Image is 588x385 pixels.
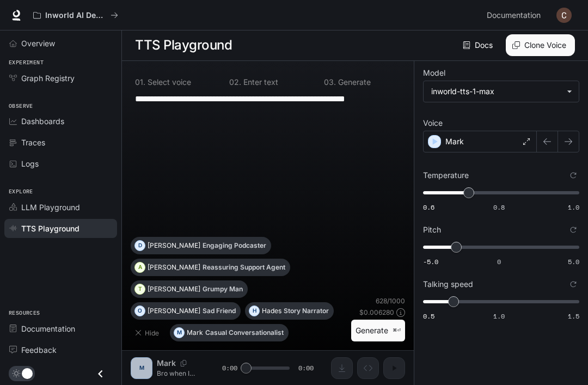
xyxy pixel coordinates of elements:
button: HHadesStory Narrator [245,302,334,320]
button: D[PERSON_NAME]Engaging Podcaster [131,237,271,254]
a: LLM Playground [4,198,117,217]
button: MMarkCasual Conversationalist [170,324,289,341]
button: Reset to default [567,169,579,181]
p: Hades [262,308,281,314]
a: Documentation [4,319,117,338]
button: A[PERSON_NAME]Reassuring Support Agent [131,259,290,276]
h1: TTS Playground [135,34,232,56]
p: Model [423,69,445,77]
span: Overview [21,38,55,49]
button: T[PERSON_NAME]Grumpy Man [131,280,248,298]
p: Select voice [145,78,191,86]
p: Casual Conversationalist [205,329,284,336]
span: Documentation [21,323,75,334]
p: $ 0.006280 [359,308,394,317]
button: Generate⌘⏎ [351,320,405,342]
p: [PERSON_NAME] [148,286,200,292]
div: inworld-tts-1-max [431,86,561,97]
div: inworld-tts-1-max [424,81,579,102]
a: Feedback [4,340,117,359]
button: User avatar [553,4,575,26]
p: Sad Friend [203,308,236,314]
div: O [135,302,145,320]
span: 0 [497,257,501,266]
p: Generate [336,78,371,86]
span: LLM Playground [21,201,80,213]
div: H [249,302,259,320]
span: Documentation [487,9,541,22]
button: O[PERSON_NAME]Sad Friend [131,302,241,320]
button: Reset to default [567,278,579,290]
span: 0.8 [493,203,505,212]
p: 0 3 . [324,78,336,86]
p: Story Narrator [284,308,329,314]
span: 1.0 [493,311,505,321]
p: Talking speed [423,280,473,288]
p: Reassuring Support Agent [203,264,285,271]
p: Mark [445,136,464,147]
span: 1.5 [568,311,579,321]
span: 0.6 [423,203,434,212]
span: Dark mode toggle [22,367,33,379]
p: Temperature [423,172,469,179]
span: TTS Playground [21,223,79,234]
p: [PERSON_NAME] [148,264,200,271]
p: Mark [187,329,203,336]
span: 0.5 [423,311,434,321]
a: Docs [461,34,497,56]
a: Traces [4,133,117,152]
button: Hide [131,324,166,341]
div: T [135,280,145,298]
a: Dashboards [4,112,117,131]
p: Enter text [241,78,278,86]
div: A [135,259,145,276]
button: Reset to default [567,224,579,236]
a: Graph Registry [4,69,117,88]
span: Feedback [21,344,57,356]
span: 1.0 [568,203,579,212]
span: Dashboards [21,115,64,127]
img: User avatar [556,8,572,23]
span: Logs [21,158,39,169]
span: -5.0 [423,257,438,266]
p: [PERSON_NAME] [148,308,200,314]
button: Clone Voice [506,34,575,56]
span: Graph Registry [21,72,75,84]
a: Documentation [482,4,549,26]
a: TTS Playground [4,219,117,238]
p: Inworld AI Demos [45,11,106,20]
p: Pitch [423,226,441,234]
p: Engaging Podcaster [203,242,266,249]
p: Voice [423,119,443,127]
p: ⌘⏎ [393,327,401,334]
span: Traces [21,137,45,148]
p: Grumpy Man [203,286,243,292]
div: M [174,324,184,341]
span: 5.0 [568,257,579,266]
p: 628 / 1000 [376,296,405,305]
button: All workspaces [28,4,123,26]
button: Close drawer [88,363,113,385]
a: Logs [4,154,117,173]
p: 0 1 . [135,78,145,86]
div: D [135,237,145,254]
p: [PERSON_NAME] [148,242,200,249]
p: 0 2 . [229,78,241,86]
a: Overview [4,34,117,53]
